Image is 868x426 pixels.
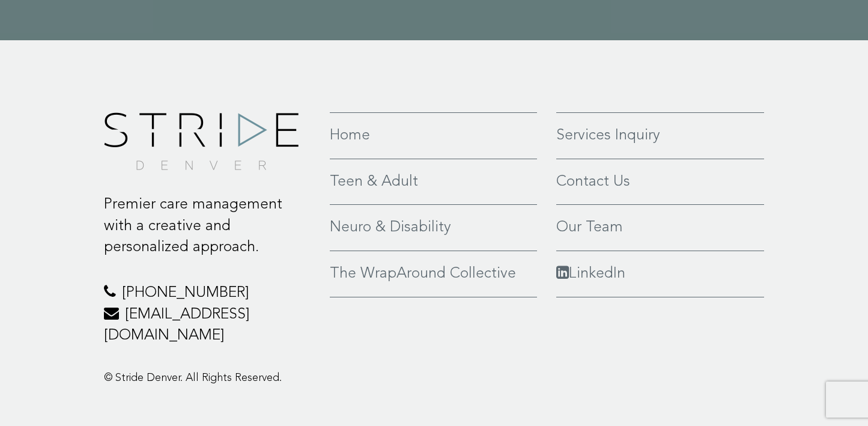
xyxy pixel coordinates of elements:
[330,125,537,147] a: Home
[330,217,537,239] a: Neuro & Disability
[104,373,282,383] span: © Stride Denver. All Rights Reserved.
[556,125,765,147] a: Services Inquiry
[556,217,765,239] a: Our Team
[104,282,312,347] p: [PHONE_NUMBER] [EMAIL_ADDRESS][DOMAIN_NAME]
[556,171,765,193] a: Contact Us
[104,194,312,258] p: Premier care management with a creative and personalized approach.
[104,112,299,170] img: footer-logo.png
[556,263,765,285] a: LinkedIn
[330,263,537,285] a: The WrapAround Collective
[330,171,537,193] a: Teen & Adult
